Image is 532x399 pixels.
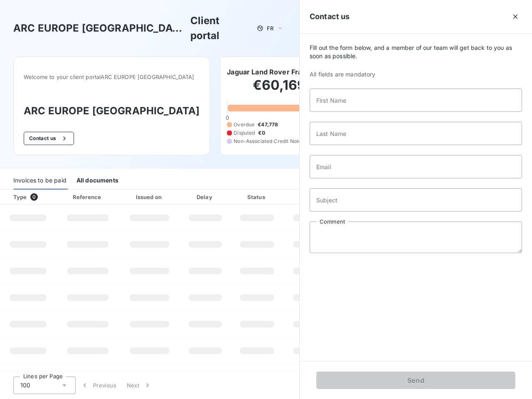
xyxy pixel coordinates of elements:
div: All documents [76,172,118,190]
span: Welcome to your client portal ARC EUROPE [GEOGRAPHIC_DATA] [24,74,199,80]
span: Disputed [234,129,255,137]
span: Non-Associated Credit Notes [234,138,304,145]
span: €0 [258,129,265,137]
button: Previous [76,377,122,394]
div: Issued on [121,193,178,201]
input: placeholder [310,155,522,178]
span: 0 [30,193,38,201]
input: placeholder [310,122,522,145]
span: Overdue [234,121,254,128]
h3: ARC EUROPE [GEOGRAPHIC_DATA] [13,21,187,36]
div: Amount [285,193,338,201]
button: Send [316,372,515,389]
span: 100 [20,381,30,389]
span: FR [267,25,273,32]
input: placeholder [310,89,522,112]
h3: Client portal [190,13,251,43]
h6: Jaguar Land Rover France SAS - CJLR [227,67,353,77]
h3: ARC EUROPE [GEOGRAPHIC_DATA] [24,103,199,118]
div: Reference [73,194,101,200]
div: Invoices to be paid [13,172,66,190]
div: Delay [182,193,229,201]
span: 0 [226,114,229,121]
h5: Contact us [310,11,350,22]
h2: €60,169.02 [227,77,353,102]
button: Contact us [24,132,74,145]
div: Type [8,193,54,201]
span: All fields are mandatory [310,70,522,79]
input: placeholder [310,188,522,212]
span: Fill out the form below, and a member of our team will get back to you as soon as possible. [310,44,522,60]
span: €47,778 [258,121,278,128]
button: Next [122,377,157,394]
div: Status [232,193,282,201]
